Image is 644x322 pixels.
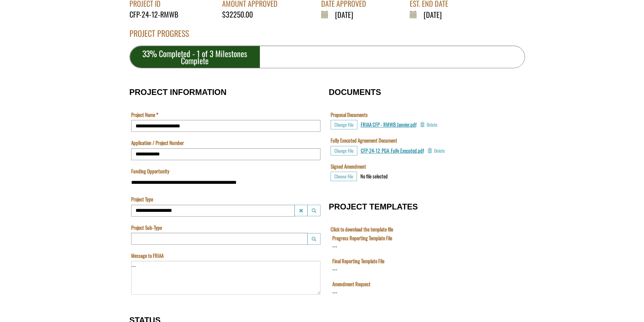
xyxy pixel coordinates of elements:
input: Project Type [131,205,295,217]
label: File field for users to download amendment request template [2,46,40,53]
label: Proposal Documents [331,111,368,118]
div: No file selected [360,173,388,180]
a: CFP-24-12_PGA_Fully Executed.pdf [361,147,424,154]
div: [DATE] [410,9,453,20]
label: Project Type [131,196,153,203]
fieldset: PROJECT TEMPLATES [329,195,515,312]
button: Choose File for Signed Amendment [331,172,357,181]
input: Project Name [131,120,320,132]
div: --- [2,54,7,61]
input: Project Sub-Type [131,233,308,245]
div: --- [2,31,7,38]
label: Message to FRIAA [131,252,164,259]
div: 33% Completed - 1 of 3 Milestones Complete [130,46,260,68]
label: Final Reporting Template File [2,23,54,30]
label: Signed Amendment [331,163,366,170]
h3: PROJECT TEMPLATES [329,202,515,211]
button: Project Type Clear lookup field [294,205,308,216]
input: Funding Opportunity [131,176,320,188]
label: Project Name [131,111,158,118]
button: Choose File for Proposal Documents [331,120,357,129]
label: Click to download the template file [331,226,393,233]
div: [DATE] [321,9,371,20]
fieldset: PROJECT INFORMATION [129,81,322,302]
button: Choose File for Fully Executed Agreement Document [331,146,357,155]
button: Delete [420,120,437,129]
div: --- [2,8,7,15]
h3: PROJECT INFORMATION [129,88,322,97]
button: Delete [427,146,445,155]
textarea: Message to FRIAA [131,261,320,295]
label: Funding Opportunity [131,168,169,175]
label: Application / Project Number [131,139,184,146]
button: Project Type Launch lookup modal [307,205,320,216]
fieldset: DOCUMENTS [329,81,515,189]
a: FRIAA CFP - RMWB Janvier.pdf [361,121,416,128]
button: Project Sub-Type Launch lookup modal [307,233,320,245]
h3: DOCUMENTS [329,88,515,97]
div: $32250.00 [222,9,283,20]
div: PROJECT PROGRESS [129,27,525,46]
label: Fully Executed Agreement Document [331,137,397,144]
div: — [131,262,136,269]
label: Project Sub-Type [131,224,162,231]
div: CFP-24-12-RMWB [129,9,184,20]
